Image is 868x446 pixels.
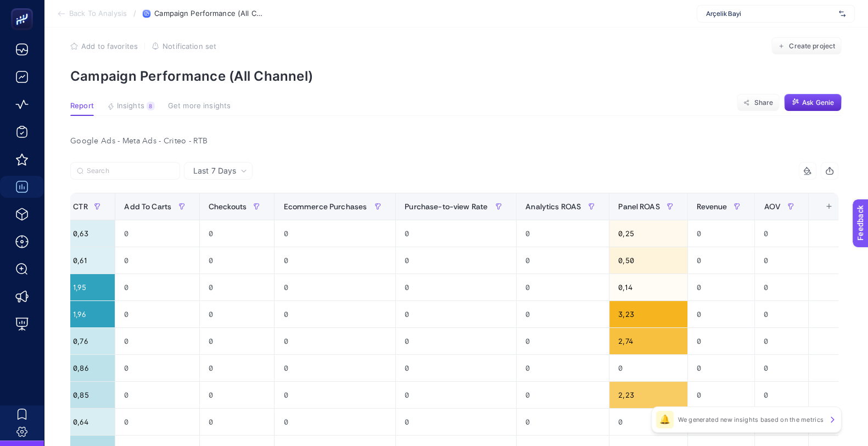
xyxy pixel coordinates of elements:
div: 0,86 [64,355,115,381]
p: We generated new insights based on the metrics [678,415,824,424]
div: 0 [275,355,395,381]
div: 0 [275,220,395,247]
div: 0 [755,220,808,247]
div: 0 [688,220,754,247]
span: / [133,9,136,18]
div: 0 [275,382,395,408]
div: 0 [200,355,275,381]
span: Checkouts [209,202,247,211]
div: 0 [755,382,808,408]
span: Ask Genie [802,98,834,107]
div: 0 [115,301,199,327]
div: 0 [688,247,754,274]
div: 0 [688,355,754,381]
div: 0 [755,274,808,300]
div: 16 items selected [817,202,826,226]
div: 8 [147,102,155,110]
div: 0 [115,247,199,274]
div: 0 [200,247,275,274]
span: Ecommerce Purchases [283,202,367,211]
div: 0,14 [609,274,687,300]
div: 0 [517,247,609,274]
div: 0 [200,274,275,300]
div: 0 [755,301,808,327]
div: 2,74 [609,328,687,354]
span: Add To Carts [124,202,171,211]
span: Report [70,102,94,110]
div: 2,23 [609,382,687,408]
button: Ask Genie [784,94,842,112]
div: 0 [688,274,754,300]
div: 0 [517,220,609,247]
div: 0 [115,409,199,435]
div: 0 [115,328,199,354]
span: Insights [117,102,144,110]
span: Purchase-to-view Rate [405,202,488,211]
div: 0 [755,328,808,354]
div: 0 [609,355,687,381]
button: Notification set [152,42,216,51]
div: 0 [396,328,516,354]
span: Revenue [697,202,727,211]
div: 0,50 [609,247,687,274]
div: 0 [115,382,199,408]
div: 0 [200,220,275,247]
div: 0 [115,274,199,300]
div: 0,85 [64,382,115,408]
div: 0 [115,355,199,381]
div: 0 [517,301,609,327]
div: 0 [396,409,516,435]
span: Arçelik Bayi [706,9,835,18]
div: 0 [396,274,516,300]
div: 0 [275,328,395,354]
span: Create project [789,42,835,51]
div: 1,95 [64,274,115,300]
div: + [819,202,839,211]
div: 0 [396,220,516,247]
div: 0,25 [609,220,687,247]
div: 1,96 [64,301,115,327]
span: AOV [764,202,780,211]
div: 0 [200,409,275,435]
div: 0 [396,301,516,327]
div: 0 [688,301,754,327]
div: 0 [396,247,516,274]
div: 0 [609,409,687,435]
div: 0 [517,409,609,435]
img: svg%3e [839,8,845,19]
div: 0 [275,247,395,274]
span: Campaign Performance (All Channel) [154,9,264,18]
div: 0 [200,301,275,327]
span: Back To Analysis [69,9,127,18]
div: 0 [517,274,609,300]
div: 0 [200,328,275,354]
span: Panel ROAS [618,202,659,211]
div: Google Ads - Meta Ads - Criteo - RTB [61,133,847,149]
div: 0 [200,382,275,408]
button: Share [737,94,780,112]
div: 🔔 [656,411,674,428]
span: Feedback [7,3,42,12]
span: Notification set [163,42,216,51]
p: Campaign Performance (All Channel) [70,68,842,84]
div: 0 [275,301,395,327]
div: 0,76 [64,328,115,354]
div: 0,61 [64,247,115,274]
span: Analytics ROAS [525,202,581,211]
div: 0 [688,382,754,408]
div: 0,63 [64,220,115,247]
div: 0 [275,409,395,435]
div: 0 [755,247,808,274]
div: 0 [517,355,609,381]
span: Add to favorites [81,42,138,51]
div: 0 [688,328,754,354]
span: Last 7 Days [193,165,236,176]
button: Add to favorites [70,42,138,51]
div: 0 [396,355,516,381]
button: Create project [771,37,842,55]
span: Get more insights [168,102,231,110]
div: 0 [517,328,609,354]
div: 0 [115,220,199,247]
div: 3,23 [609,301,687,327]
div: 0,64 [64,409,115,435]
